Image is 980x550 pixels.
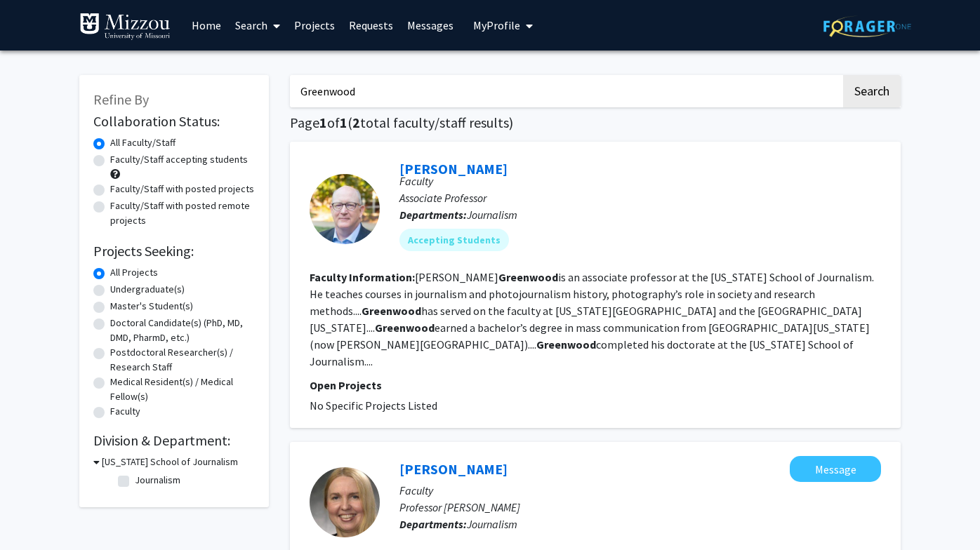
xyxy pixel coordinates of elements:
[185,1,228,50] a: Home
[399,460,508,478] a: [PERSON_NAME]
[400,1,461,50] a: Messages
[823,15,911,37] img: ForagerOne Logo
[536,337,596,351] b: Greenwood
[362,304,421,318] b: Greenwood
[342,1,400,50] a: Requests
[93,243,255,260] h2: Projects Seeking:
[399,229,509,251] mat-chip: Accepting Students
[352,114,360,131] span: 2
[11,487,60,539] iframe: Chat
[399,517,467,531] b: Departments:
[310,270,874,368] fg-read-more: [PERSON_NAME] is an associate professor at the [US_STATE] School of Journalism. He teaches course...
[228,1,287,50] a: Search
[135,473,180,488] label: Journalism
[93,90,149,108] span: Refine By
[110,375,255,404] label: Medical Resident(s) / Medical Fellow(s)
[110,152,248,167] label: Faculty/Staff accepting students
[843,75,901,107] button: Search
[110,265,158,280] label: All Projects
[399,482,881,499] p: Faculty
[110,182,254,196] label: Faculty/Staff with posted projects
[399,208,467,222] b: Departments:
[79,13,171,41] img: University of Missouri Logo
[310,270,415,284] b: Faculty Information:
[375,321,435,335] b: Greenwood
[498,270,558,284] b: Greenwood
[473,18,520,32] span: My Profile
[287,1,342,50] a: Projects
[399,160,508,177] a: [PERSON_NAME]
[110,345,255,375] label: Postdoctoral Researcher(s) / Research Staff
[110,299,193,314] label: Master's Student(s)
[310,377,881,394] p: Open Projects
[399,189,881,206] p: Associate Professor
[110,135,176,150] label: All Faculty/Staff
[110,199,255,228] label: Faculty/Staff with posted remote projects
[467,517,517,531] span: Journalism
[102,455,238,469] h3: [US_STATE] School of Journalism
[93,432,255,449] h2: Division & Department:
[399,173,881,189] p: Faculty
[110,316,255,345] label: Doctoral Candidate(s) (PhD, MD, DMD, PharmD, etc.)
[340,114,347,131] span: 1
[290,114,901,131] h1: Page of ( total faculty/staff results)
[467,208,517,222] span: Journalism
[790,456,881,482] button: Message Sandy Davidson
[319,114,327,131] span: 1
[290,75,841,107] input: Search Keywords
[110,404,140,419] label: Faculty
[310,398,437,412] span: No Specific Projects Listed
[110,282,185,297] label: Undergraduate(s)
[93,113,255,130] h2: Collaboration Status:
[399,499,881,516] p: Professor [PERSON_NAME]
